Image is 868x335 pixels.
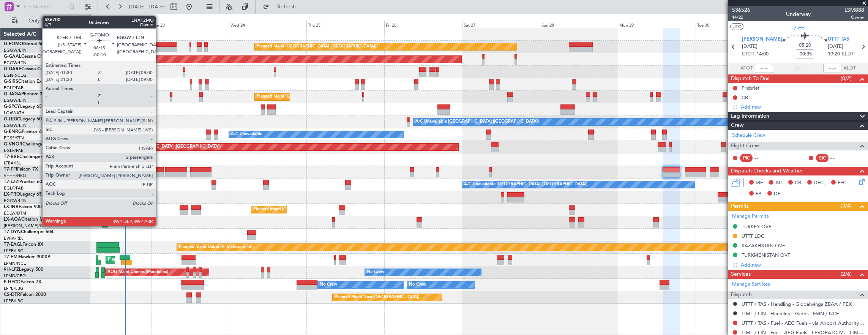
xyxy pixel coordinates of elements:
a: LX-TROLegacy 650 [4,192,44,197]
span: Dispatch [731,291,752,299]
span: (2/6) [841,270,852,278]
span: LX-INB [4,205,19,209]
span: 9H-LPZ [4,267,19,272]
span: Flight Crew [731,142,759,150]
div: Sat 27 [462,21,540,28]
div: PIC [740,154,753,162]
div: Sun 28 [540,21,618,28]
span: LSM888 [844,6,864,14]
span: DFC, [814,179,825,187]
span: CS-DTR [4,292,20,297]
span: G-SPCY [4,104,20,109]
a: UTTT / TAS - Handling - Globalwings ZBAA / PEK [742,301,852,307]
div: [DATE] [92,15,105,22]
a: 9H-LPZLegacy 500 [4,267,43,272]
div: - - [754,155,772,161]
input: --:-- [755,64,773,73]
a: LTBA/ISL [4,160,21,166]
span: [PERSON_NAME] [742,36,782,43]
a: LIML / LIN - Handling - G.ops LFMN / NCE [742,310,839,317]
a: EDLW/DTM [4,210,26,216]
span: F-HECD [4,280,21,284]
div: SIC [816,154,829,162]
a: G-SIRSCitation Excel [4,79,47,84]
span: Owner [844,14,864,21]
span: 14:00 [756,51,769,58]
span: Refresh [271,4,303,9]
a: CS-DTRFalcon 2000 [4,292,46,297]
span: 536526 [732,6,750,14]
div: KAZAKHSTAN OVF [742,242,785,249]
a: EGLF/FAB [4,185,24,191]
a: T7-EAGLFalcon 8X [4,242,43,247]
div: Add new [741,104,864,110]
a: LFPB/LBG [4,248,24,254]
div: Thu 25 [306,21,384,28]
span: T7-EAGL [4,242,22,247]
div: Tue 23 [151,21,229,28]
span: (0/2) [841,74,852,82]
input: Trip Number [23,1,67,13]
span: 05:20 [799,42,811,49]
span: Only With Activity [20,18,80,24]
span: G-GAAL [4,54,21,59]
div: Planned Maint [GEOGRAPHIC_DATA] ([GEOGRAPHIC_DATA]) [257,91,376,103]
a: Schedule Crew [732,132,765,139]
div: No Crew [320,279,337,291]
span: FP [756,190,761,198]
div: Underway [786,10,811,18]
span: Permits [731,202,749,211]
a: T7-LZZIPraetor 600 [4,180,45,184]
a: LX-INBFalcon 900EX EASy II [4,205,64,209]
a: G-GAALCessna Citation XLS+ [4,54,66,59]
span: LX-TRO [4,192,20,197]
a: G-SPCYLegacy 650 [4,104,44,109]
span: Crew [731,121,744,130]
div: Mon 29 [618,21,696,28]
a: EGLF/FAB [4,85,24,91]
button: Refresh [259,1,305,13]
span: ATOT [740,65,753,72]
span: [DATE] [742,43,758,51]
span: (3/4) [841,202,852,210]
a: EGLF/FAB [4,148,24,153]
span: Dispatch Checks and Weather [731,167,803,175]
a: EGSS/STN [4,135,24,141]
div: A/C Unavailable [GEOGRAPHIC_DATA] ([GEOGRAPHIC_DATA]) [415,116,539,128]
div: Tue 30 [696,21,773,28]
span: [DATE] - [DATE] [129,3,165,10]
div: Planned Maint [GEOGRAPHIC_DATA] ([GEOGRAPHIC_DATA]) [253,204,373,215]
a: Manage Services [732,281,770,288]
span: G-LEGC [4,117,20,122]
a: T7-BREChallenger 604 [4,155,52,159]
a: F-HECDFalcon 7X [4,280,41,284]
a: LX-AOACitation Mustang [4,217,58,222]
div: UTTT LDG [742,233,765,239]
div: Mon 22 [73,21,151,28]
a: EGGW/LTN [4,123,27,128]
a: G-VNORChallenger 650 [4,142,55,147]
span: T7-LZZI [4,180,19,184]
div: CB [742,94,748,101]
a: EGGW/LTN [4,47,27,53]
a: G-JAGAPhenom 300 [4,92,48,96]
a: T7-FFIFalcon 7X [4,167,38,172]
a: UTTT / TAS - Fuel - AEG Fuels - via Airport Authority - [GEOGRAPHIC_DATA] / [GEOGRAPHIC_DATA] [742,320,864,326]
span: Dispatch To-Dos [731,74,769,83]
a: Manage Permits [732,213,769,220]
a: G-ENRGPraetor 600 [4,130,47,134]
a: [PERSON_NAME]/QSA [4,223,49,229]
a: G-GARECessna Citation XLS+ [4,67,66,71]
span: AC [775,179,782,187]
span: CR [795,179,801,187]
span: G-VNOR [4,142,22,147]
span: LX-AOA [4,217,21,222]
div: TURKEY OVF [742,223,771,230]
div: Planned Maint [GEOGRAPHIC_DATA] [108,254,180,265]
a: G-LEGCLegacy 600 [4,117,44,122]
a: EGNR/CEG [4,73,27,78]
span: [DATE] [828,43,843,51]
span: UTTT TAS [828,36,849,43]
a: EGGW/LTN [4,60,27,66]
div: - - [830,155,847,161]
